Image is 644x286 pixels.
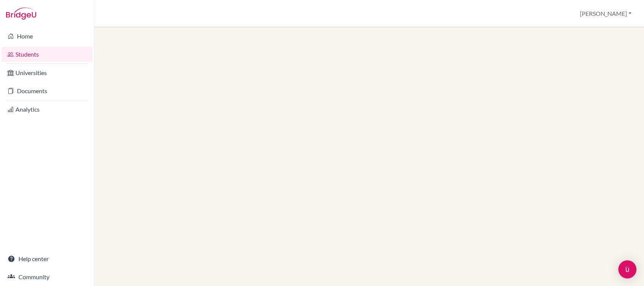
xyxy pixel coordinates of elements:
a: Community [2,269,92,284]
a: Universities [2,65,92,80]
a: Home [2,29,92,44]
a: Help center [2,251,92,266]
div: Open Intercom Messenger [618,260,636,278]
button: [PERSON_NAME] [576,6,635,21]
a: Analytics [2,102,92,117]
a: Documents [2,83,92,98]
img: Bridge-U [6,8,36,20]
a: Students [2,47,92,62]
